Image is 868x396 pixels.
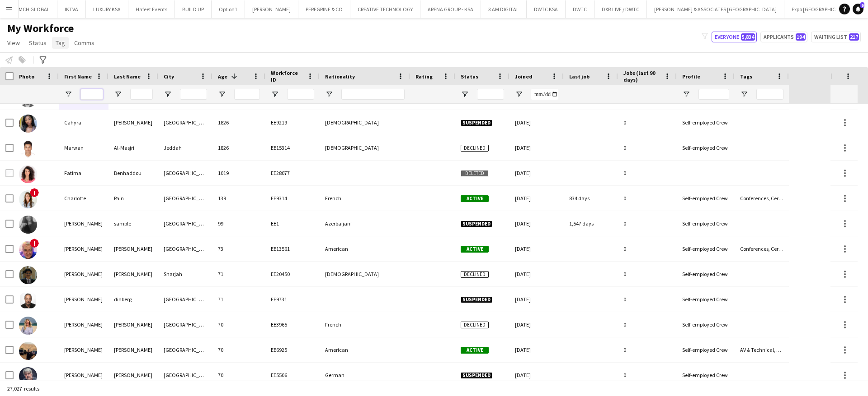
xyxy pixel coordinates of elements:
div: EE9731 [265,287,320,312]
div: [GEOGRAPHIC_DATA] [158,110,212,135]
span: Joined [515,73,533,80]
div: 1826 [212,135,265,160]
div: 73 [212,236,265,261]
span: 5,834 [741,33,755,41]
div: Self-employed Crew [677,186,735,211]
span: Photo [19,73,34,80]
span: 6 [860,2,864,8]
div: Marwan [59,135,108,160]
div: [PERSON_NAME] [108,337,158,362]
span: Declined [461,271,489,278]
div: French [320,186,410,211]
button: CREATIVE TECHNOLOGY [350,0,420,18]
button: ARENA GROUP - KSA [420,0,481,18]
button: Open Filter Menu [740,90,748,98]
div: [PERSON_NAME] [59,287,108,312]
div: German [320,363,410,387]
button: 3 AM DIGITAL [481,0,527,18]
input: Age Filter Input [234,89,260,100]
input: Joined Filter Input [531,89,558,100]
div: sample [108,211,158,236]
span: ! [30,239,39,248]
div: Self-employed Crew [677,312,735,337]
img: steve dinberg [19,291,37,309]
button: DWTC [566,0,594,18]
span: Comms [74,39,94,47]
div: Self-employed Crew [677,236,735,261]
div: EE9314 [265,186,320,211]
div: Al-Masjri [108,135,158,160]
div: Self-employed Crew [677,135,735,160]
input: Tags Filter Input [756,89,783,100]
button: IKTVA [57,0,86,18]
img: Charlotte Pain [19,190,37,208]
span: Declined [461,145,489,152]
div: Benhaddou [108,161,158,185]
div: [PERSON_NAME] [108,236,158,261]
div: [PERSON_NAME] [108,312,158,337]
a: Tag [52,37,69,49]
div: EE15314 [265,135,320,160]
span: 217 [849,33,859,41]
div: [PERSON_NAME] [108,363,158,387]
span: Active [461,347,489,354]
img: Marwan Al-Masjri [19,140,37,158]
div: Conferences, Ceremonies & Exhibitions, Done by [PERSON_NAME], Operations, Production [735,186,789,211]
div: Sharjah [158,262,212,286]
button: LUXURY KSA [86,0,128,18]
span: ! [30,188,39,197]
button: Open Filter Menu [325,90,333,98]
div: 1,547 days [564,211,618,236]
div: French [320,312,410,337]
img: diana sample [19,216,37,234]
div: [DATE] [509,262,564,286]
input: Row Selection is disabled for this row (unchecked) [5,169,14,177]
div: 0 [618,312,677,337]
div: EE1 [265,211,320,236]
button: Expo [GEOGRAPHIC_DATA] [784,0,860,18]
div: 70 [212,337,265,362]
div: 0 [618,363,677,387]
button: PEREGRINE & CO [298,0,350,18]
button: DWTC KSA [527,0,566,18]
a: Status [25,37,50,49]
div: [GEOGRAPHIC_DATA] [158,186,212,211]
div: Fatima [59,161,108,185]
div: 1826 [212,110,265,135]
div: EE28077 [265,161,320,185]
div: [DATE] [509,135,564,160]
span: Profile [682,73,700,80]
span: Suspended [461,120,492,126]
span: Status [461,73,478,80]
a: Comms [71,37,98,49]
div: EE5506 [265,363,320,387]
img: Kile Ozier [19,241,37,259]
img: Catherine Cathy [19,317,37,335]
input: Last Name Filter Input [130,89,153,100]
button: Everyone5,834 [712,32,757,42]
button: Open Filter Menu [218,90,226,98]
div: 0 [618,110,677,135]
div: [PERSON_NAME] [59,236,108,261]
span: Active [461,195,489,202]
div: [DEMOGRAPHIC_DATA] [320,135,410,160]
a: 6 [853,4,863,14]
input: Status Filter Input [477,89,504,100]
div: [DATE] [509,337,564,362]
button: DXB LIVE / DWTC [594,0,647,18]
div: [GEOGRAPHIC_DATA] [158,312,212,337]
div: [DATE] [509,161,564,185]
span: Active [461,246,489,253]
img: Fatima Benhaddou [19,165,37,183]
div: 70 [212,363,265,387]
img: Cahyra Kapela [19,115,37,133]
div: 70 [212,312,265,337]
button: Open Filter Menu [64,90,72,98]
div: EE9219 [265,110,320,135]
input: Workforce ID Filter Input [287,89,314,100]
div: Self-employed Crew [677,262,735,286]
div: EE3965 [265,312,320,337]
div: 0 [618,161,677,185]
button: Waiting list217 [811,32,861,42]
span: Suspended [461,221,492,227]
